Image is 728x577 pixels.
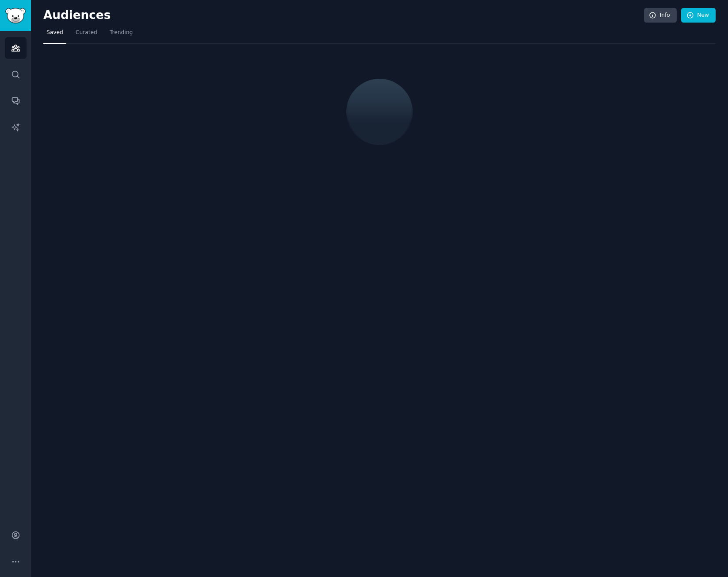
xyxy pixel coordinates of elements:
img: GummySearch logo [5,8,26,23]
span: Trending [110,29,133,37]
a: Info [644,8,677,23]
h2: Audiences [43,8,644,23]
a: Curated [73,26,100,44]
a: Saved [43,26,66,44]
a: Trending [107,26,136,44]
span: Curated [76,29,97,37]
span: Saved [46,29,63,37]
a: New [681,8,716,23]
